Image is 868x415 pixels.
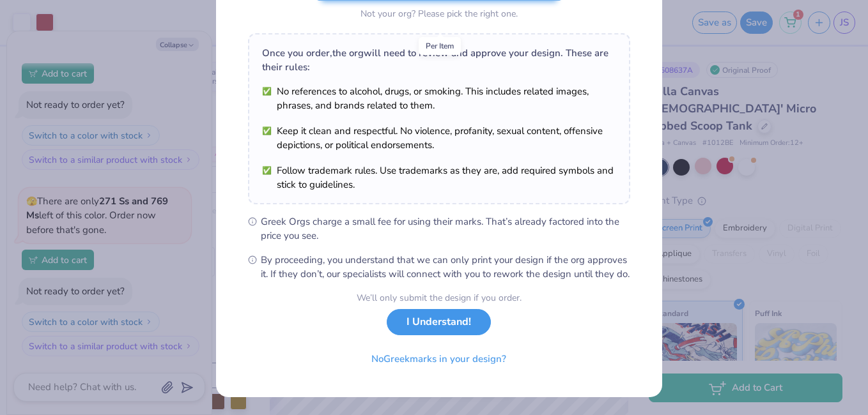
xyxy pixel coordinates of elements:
[262,84,616,112] li: No references to alcohol, drugs, or smoking. This includes related images, phrases, and brands re...
[262,163,616,192] li: Follow trademark rules. Use trademarks as they are, add required symbols and stick to guidelines.
[316,7,562,20] div: Not your org? Please pick the right one.
[357,291,522,305] div: We’ll only submit the design if you order.
[262,124,616,152] li: Keep it clean and respectful. No violence, profanity, sexual content, offensive depictions, or po...
[387,309,491,335] button: I Understand!
[360,346,517,372] button: NoGreekmarks in your design?
[419,37,461,55] div: Per Item
[261,215,630,243] span: Greek Orgs charge a small fee for using their marks. That’s already factored into the price you see.
[261,253,630,281] span: By proceeding, you understand that we can only print your design if the org approves it. If they ...
[262,46,616,74] div: Once you order, the org will need to review and approve your design. These are their rules:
